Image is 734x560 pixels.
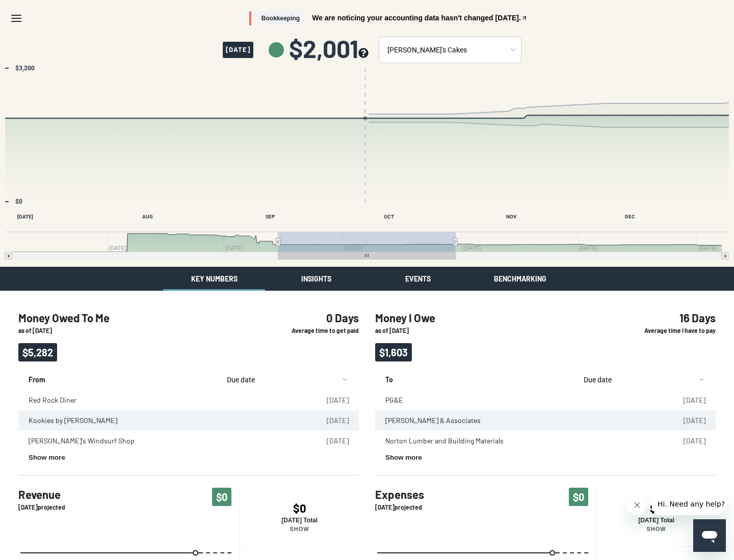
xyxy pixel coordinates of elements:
button: Key Numbers [163,267,265,291]
p: Average time to get paid [248,326,359,335]
td: [PERSON_NAME] & Associates [375,410,659,431]
p: [DATE] projected [375,503,424,512]
text: $0 [15,198,22,205]
td: Kookies by [PERSON_NAME] [18,410,302,431]
path: Thursday, Sep 25, 2025, 0. Past/Projected Data. [550,550,555,555]
g: Past/Projected Data, series 1 of 4 with 185 data points. Y axis, values. X axis, Time. [4,115,726,119]
text: DEC [625,214,635,219]
text: SEP [266,214,275,219]
h4: 16 Days [605,311,716,324]
button: Show more [385,454,422,461]
text: AUG [142,214,153,219]
p: [DATE] Total [240,517,359,524]
h4: $0 [240,501,359,515]
h4: Expenses [375,488,424,501]
td: [DATE] [659,431,716,451]
button: sort by [580,370,705,390]
td: PG&E [375,390,659,410]
p: as of [DATE] [375,326,588,335]
span: We are noticing your accounting data hasn't changed [DATE]. [312,14,521,21]
h4: Money Owed To Me [18,311,231,324]
span: $0 [212,488,231,506]
iframe: Close message [627,495,647,515]
iframe: Button to launch messaging window [693,519,726,552]
td: Norton Lumber and Building Materials [375,431,659,451]
text: [DATE] [17,214,33,219]
td: Red Rock Diner [18,390,302,410]
td: [DATE] [302,410,359,431]
p: Average time I have to pay [605,326,716,335]
h4: 0 Days [248,311,359,324]
span: [DATE] [223,42,253,58]
td: [DATE] [302,431,359,451]
span: $1,603 [375,343,412,361]
span: $2,001 [289,36,369,61]
p: Show [240,526,359,532]
td: [DATE] [302,390,359,410]
g: Past/Projected Data, series 1 of 3 with 30 data points. [376,550,590,555]
h4: Revenue [18,488,65,501]
text: NOV [506,214,517,219]
span: Bookkeeping [257,11,304,26]
span: $0 [569,488,588,506]
button: Benchmarking [469,267,571,291]
h4: $0 [597,501,716,515]
h4: Money I Owe [375,311,588,324]
button: $0[DATE] TotalShow [240,488,359,546]
p: From [29,370,213,385]
g: Past/Projected Data, series 1 of 3 with 30 data points. [19,550,233,555]
button: BookkeepingWe are noticing your accounting data hasn't changed [DATE]. [249,11,528,26]
iframe: Message from company [651,493,726,515]
p: Show [597,526,716,532]
td: [PERSON_NAME]'s Windsurf Shop [18,431,302,451]
button: Show more [29,454,65,461]
p: [DATE] projected [18,503,65,512]
p: To [385,370,569,385]
text: $3,200 [15,65,35,72]
span: $5,282 [18,343,57,361]
button: Insights [265,267,367,291]
td: [DATE] [659,410,716,431]
td: [DATE] [659,390,716,410]
button: sort by [223,370,349,390]
p: [DATE] Total [597,517,716,524]
path: Thursday, Sep 25, 2025, 0. Past/Projected Data. [193,550,198,555]
button: $0[DATE] TotalShow [596,488,716,546]
button: Events [367,267,469,291]
svg: Menu [10,12,22,24]
text: OCT [384,214,394,219]
button: see more about your cashflow projection [358,48,369,60]
p: as of [DATE] [18,326,231,335]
